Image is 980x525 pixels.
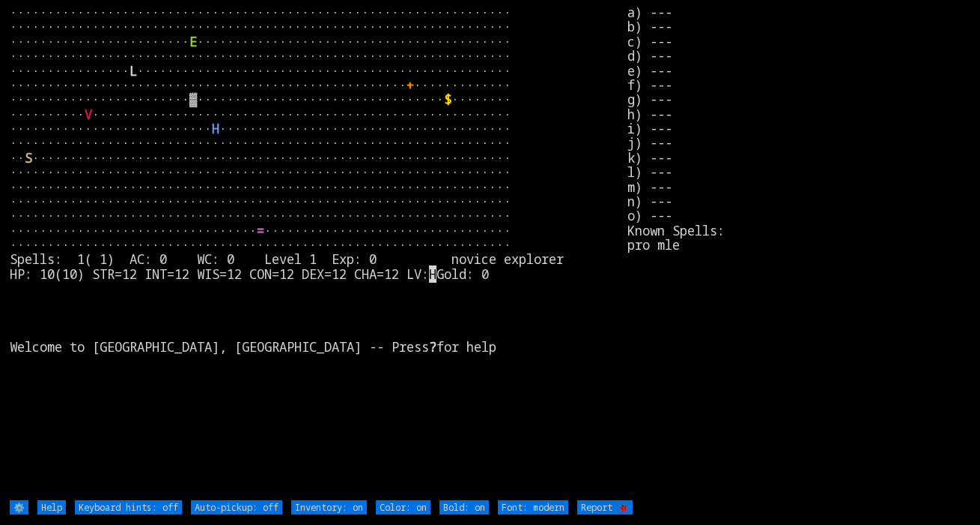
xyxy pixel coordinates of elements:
[212,120,219,137] font: H
[429,265,436,283] mark: H
[291,500,367,514] input: Inventory: on
[577,500,633,514] input: Report 🐞
[189,33,197,50] font: E
[191,500,282,514] input: Auto-pickup: off
[498,500,568,514] input: Font: modern
[407,76,414,94] font: +
[429,338,436,355] b: ?
[627,5,970,499] stats: a) --- b) --- c) --- d) --- e) --- f) --- g) --- h) --- i) --- j) --- k) --- l) --- m) --- n) ---...
[25,149,32,166] font: S
[376,500,430,514] input: Color: on
[10,5,627,499] larn: ··································································· ·····························...
[257,222,264,239] font: =
[85,106,92,123] font: V
[75,500,182,514] input: Keyboard hints: off
[130,62,137,79] font: L
[439,500,489,514] input: Bold: on
[10,500,28,514] input: ⚙️
[37,500,66,514] input: Help
[444,91,451,108] font: $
